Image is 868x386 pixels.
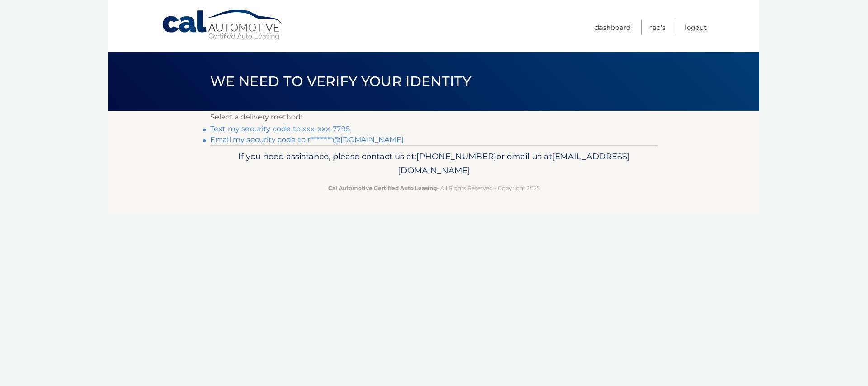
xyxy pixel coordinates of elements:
a: FAQ's [650,20,665,35]
span: [PHONE_NUMBER] [416,151,496,162]
p: - All Rights Reserved - Copyright 2025 [216,183,652,193]
a: Logout [685,20,707,35]
a: Cal Automotive [161,9,283,41]
a: Text my security code to xxx-xxx-7795 [210,124,350,133]
p: If you need assistance, please contact us at: or email us at [216,149,652,178]
a: Dashboard [594,20,631,35]
span: We need to verify your identity [210,73,471,90]
strong: Cal Automotive Certified Auto Leasing [328,185,437,191]
a: Email my security code to r********@[DOMAIN_NAME] [210,135,404,144]
p: Select a delivery method: [210,111,658,124]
